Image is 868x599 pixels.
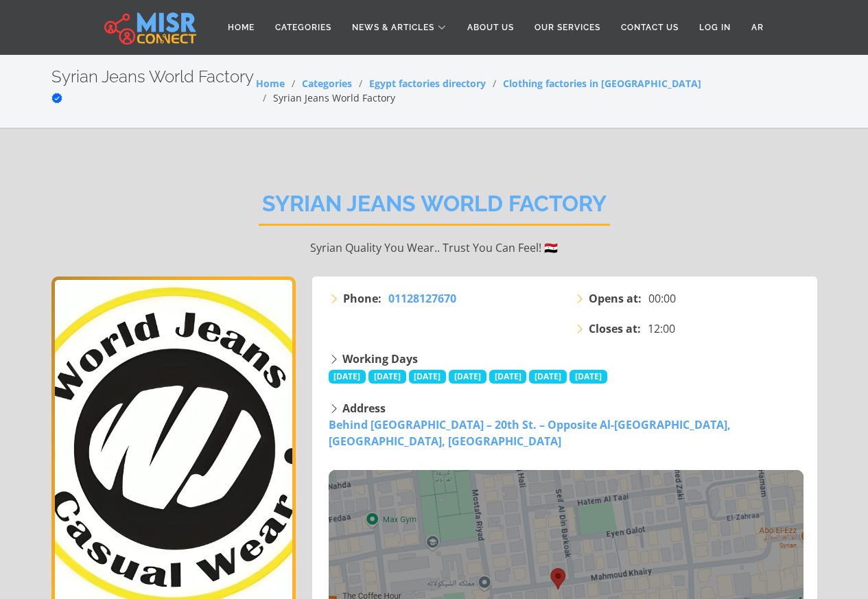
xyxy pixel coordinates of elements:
li: Syrian Jeans World Factory [256,91,395,105]
span: 01128127670 [388,291,456,306]
span: 00:00 [648,290,676,307]
strong: Closes at: [589,320,641,337]
a: AR [741,14,774,40]
a: Home [218,14,265,40]
span: 12:00 [648,320,675,337]
span: [DATE] [449,370,486,384]
a: Clothing factories in [GEOGRAPHIC_DATA] [503,77,701,90]
a: Home [256,77,285,90]
a: Our Services [524,14,611,40]
a: News & Articles [342,14,457,40]
a: Contact Us [611,14,689,40]
a: 01128127670 [388,290,456,307]
a: Categories [302,77,352,90]
strong: Opens at: [589,290,642,307]
strong: Working Days [342,351,418,366]
span: [DATE] [529,370,567,384]
a: Egypt factories directory [369,77,486,90]
h2: Syrian Jeans World Factory [259,191,610,226]
a: About Us [457,14,524,40]
strong: Phone: [343,290,382,307]
span: [DATE] [329,370,366,384]
p: Syrian Quality You Wear.. Trust You Can Feel! 🇸🇾 [51,239,817,256]
span: [DATE] [368,370,406,384]
strong: Address [342,401,386,416]
img: main.misr_connect [104,10,196,45]
span: News & Articles [352,21,434,34]
svg: Verified account [51,93,62,104]
span: [DATE] [409,370,447,384]
span: [DATE] [489,370,527,384]
a: Categories [265,14,342,40]
span: [DATE] [570,370,607,384]
a: Log in [689,14,741,40]
h2: Syrian Jeans World Factory [51,67,256,107]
